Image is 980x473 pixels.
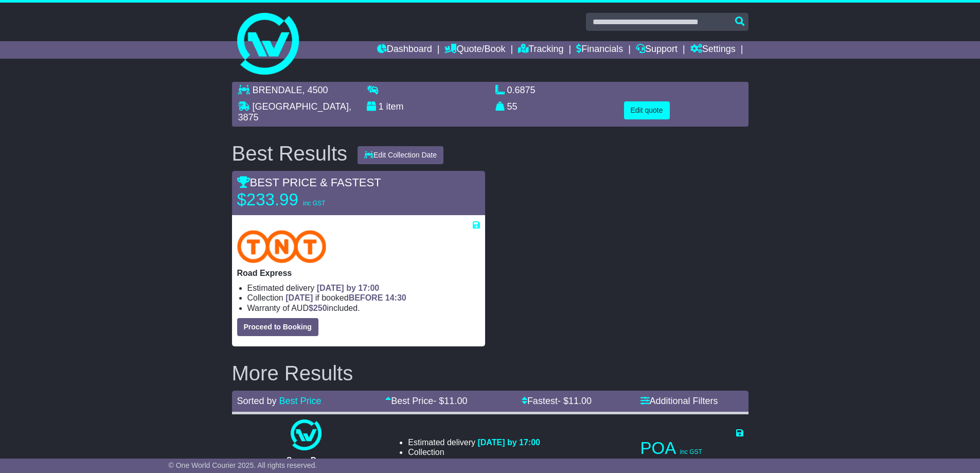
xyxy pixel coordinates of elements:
li: Estimated delivery [247,283,480,293]
li: Collection [408,447,540,457]
li: Warranty of AUD included. [247,303,480,313]
span: 55 [507,101,518,112]
span: 0.6875 [507,85,536,95]
span: if booked [286,293,406,302]
span: 14:30 [385,293,406,302]
span: [DATE] by 17:00 [317,284,380,292]
li: Collection [247,293,480,303]
span: - $ [558,396,592,406]
span: © One World Courier 2025. All rights reserved. [169,461,317,469]
li: Warranty of AUD included. [408,458,540,467]
li: Estimated delivery [408,437,540,447]
span: BRENDALE [253,85,302,95]
span: , 3875 [238,101,351,123]
button: Edit Collection Date [358,146,443,164]
a: Fastest- $11.00 [522,396,592,406]
span: [DATE] [286,293,313,302]
img: One World Courier: Same Day Nationwide(quotes take 0.5-1 hour) [291,419,322,450]
span: Sorted by [237,396,277,406]
p: $233.99 [237,189,366,210]
span: - $ [433,396,467,406]
h2: More Results [232,362,749,384]
span: 11.00 [444,396,467,406]
img: TNT Domestic: Road Express [237,230,327,263]
span: 250 [313,304,327,312]
a: Settings [690,41,736,59]
a: Support [636,41,678,59]
a: Tracking [518,41,563,59]
a: Quote/Book [444,41,505,59]
span: [GEOGRAPHIC_DATA] [253,101,349,112]
p: Road Express [237,268,480,278]
a: Additional Filters [640,396,718,406]
div: Best Results [227,142,353,165]
button: Edit quote [624,101,670,119]
span: , 4500 [302,85,328,95]
a: Best Price [279,396,322,406]
p: POA [640,438,743,459]
span: BEFORE [349,293,383,302]
span: 11.00 [568,396,592,406]
span: BEST PRICE & FASTEST [237,176,381,189]
span: inc GST [303,200,325,207]
span: [DATE] by 17:00 [477,438,540,447]
a: Dashboard [377,41,432,59]
span: 1 [379,101,384,112]
span: inc GST [680,448,702,456]
span: $ [470,458,488,467]
button: Proceed to Booking [237,318,318,336]
a: Best Price- $11.00 [385,396,467,406]
span: 250 [474,458,488,467]
span: item [386,101,404,112]
a: Financials [576,41,623,59]
span: $ [309,304,327,312]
